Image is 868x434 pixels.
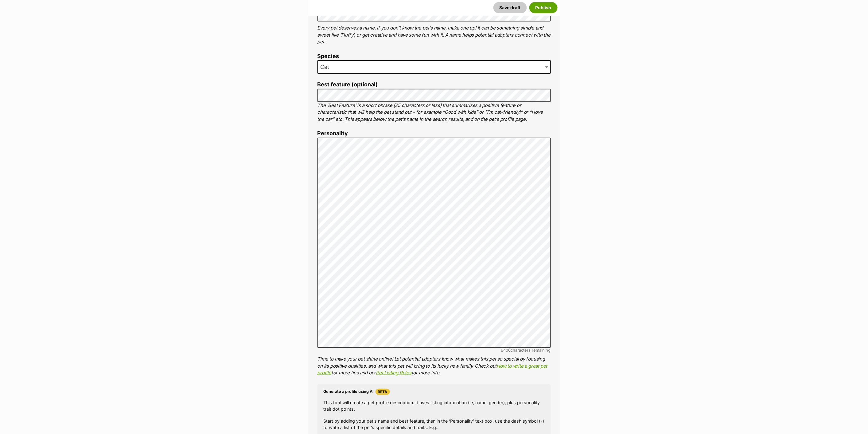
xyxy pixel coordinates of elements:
[317,130,551,137] label: Personality
[376,370,411,376] a: Pet Listing Rules
[317,25,551,45] p: Every pet deserves a name. If you don’t know the pet’s name, make one up! It can be something sim...
[317,102,551,123] p: The ‘Best Feature’ is a short phrase (25 characters or less) that summarises a positive feature o...
[318,63,336,71] span: Cat
[317,348,551,353] div: characters remaining
[493,2,527,13] button: Save draft
[317,53,551,60] label: Species
[317,60,551,74] span: Cat
[317,81,551,88] label: Best feature (optional)
[324,399,545,412] p: This tool will create a pet profile description. It uses listing information (ie; name, gender), ...
[324,389,545,395] h4: Generate a profile using AI
[317,356,551,377] p: Time to make your pet shine online! Let potential adopters know what makes this pet so special by...
[376,389,390,395] span: Beta
[529,2,558,13] button: Publish
[324,418,545,431] p: Start by adding your pet’s name and best feature, then in the ‘Personality’ text box, use the das...
[501,348,511,353] span: 6406
[317,363,547,376] a: How to write a great pet profile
